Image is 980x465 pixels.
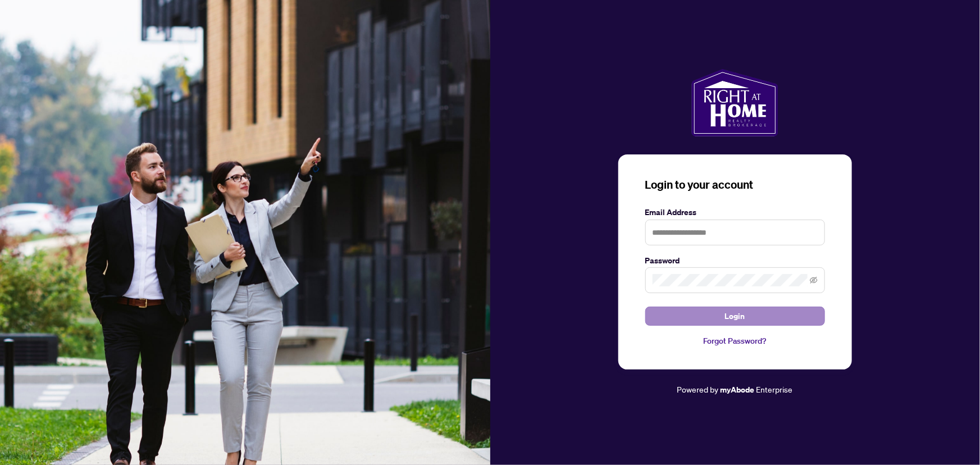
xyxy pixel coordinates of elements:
[810,276,818,284] span: eye-invisible
[645,206,825,218] label: Email Address
[677,384,719,394] span: Powered by
[645,254,825,267] label: Password
[725,307,745,325] span: Login
[645,335,825,347] a: Forgot Password?
[645,307,825,326] button: Login
[756,384,793,394] span: Enterprise
[721,384,755,396] a: myAbode
[645,177,825,193] h3: Login to your account
[691,69,778,136] img: ma-logo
